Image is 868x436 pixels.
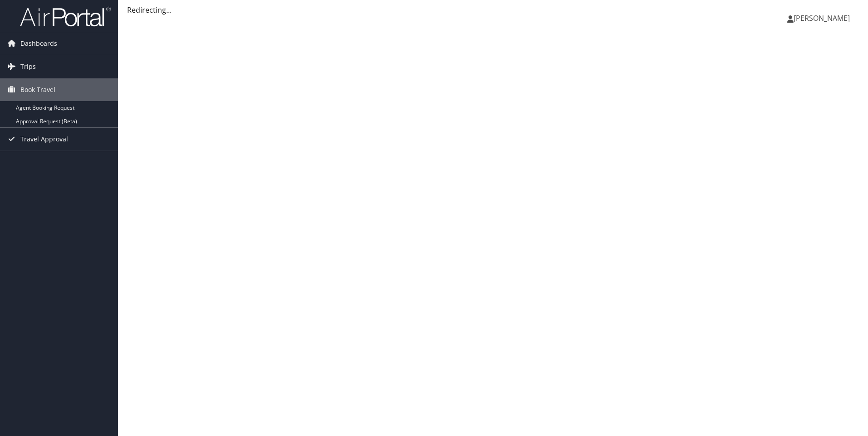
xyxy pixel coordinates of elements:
[20,55,36,78] span: Trips
[794,13,850,23] span: [PERSON_NAME]
[20,32,57,55] span: Dashboards
[20,128,68,150] span: Travel Approval
[20,78,55,101] span: Book Travel
[787,5,859,32] a: [PERSON_NAME]
[20,6,111,27] img: airportal-logo.png
[127,5,859,15] div: Redirecting...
